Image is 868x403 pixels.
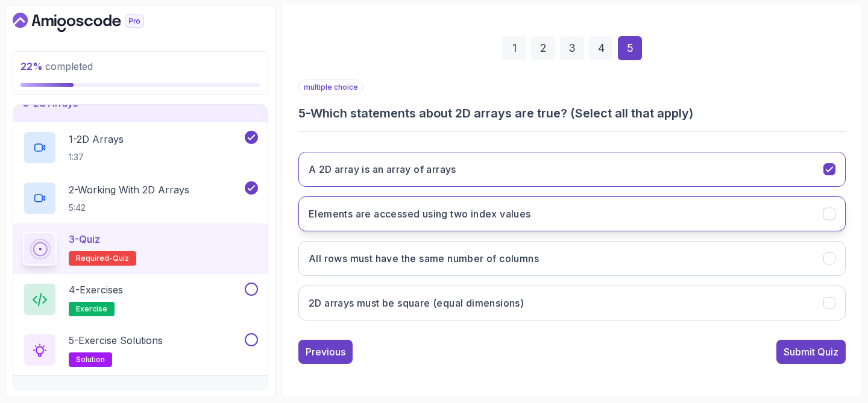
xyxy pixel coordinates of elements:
[306,345,345,359] div: Previous
[502,36,526,60] div: 1
[76,254,113,263] span: Required-
[69,183,189,197] p: 2 - Working With 2D Arrays
[23,333,258,367] button: 5-Exercise Solutionssolution
[531,36,555,60] div: 2
[69,132,124,146] p: 1 - 2D Arrays
[298,152,846,187] button: A 2D array is an array of arrays
[309,207,531,221] h3: Elements are accessed using two index values
[23,181,258,215] button: 2-Working With 2D Arrays5:42
[784,345,838,359] div: Submit Quiz
[76,355,105,364] span: solution
[13,13,172,32] a: Dashboard
[618,36,642,60] div: 5
[298,105,846,122] h3: 5 - Which statements about 2D arrays are true? (Select all that apply)
[69,202,189,214] p: 5:42
[69,283,123,297] p: 4 - Exercises
[298,340,353,364] button: Previous
[298,241,846,276] button: All rows must have the same number of columns
[113,254,129,263] span: quiz
[298,80,363,95] p: multiple choice
[309,296,524,310] h3: 2D arrays must be square (equal dimensions)
[69,232,100,246] p: 3 - Quiz
[23,131,258,164] button: 1-2D Arrays1:37
[560,36,584,60] div: 3
[23,283,258,316] button: 4-Exercisesexercise
[309,162,456,177] h3: A 2D array is an array of arrays
[76,304,107,314] span: exercise
[69,333,163,348] p: 5 - Exercise Solutions
[589,36,613,60] div: 4
[298,196,846,231] button: Elements are accessed using two index values
[69,151,124,163] p: 1:37
[298,286,846,320] button: 2D arrays must be square (equal dimensions)
[23,388,71,402] h3: 4 - Arraylist
[309,251,539,266] h3: All rows must have the same number of columns
[20,60,93,72] span: completed
[23,232,258,266] button: 3-QuizRequired-quiz
[776,340,846,364] button: Submit Quiz
[20,60,43,72] span: 22 %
